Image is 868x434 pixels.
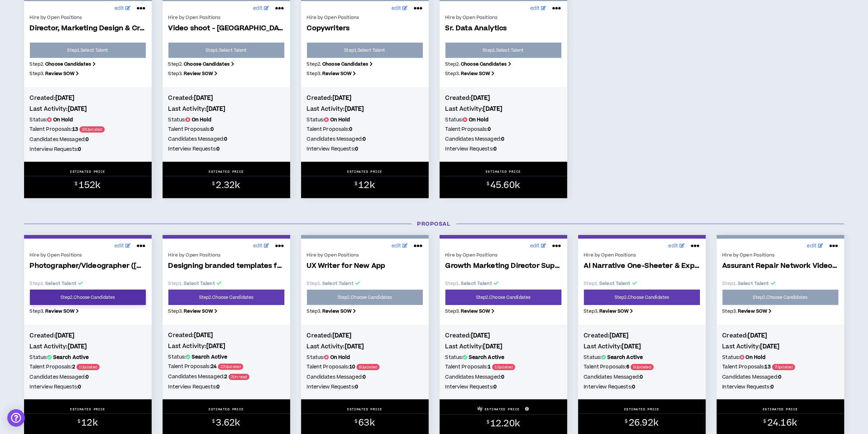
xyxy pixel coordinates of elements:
b: 0 [349,126,352,133]
b: Review SOW [184,70,213,77]
b: Select Talent [738,280,769,287]
span: Growth Marketing Director Support - ([DATE]) [445,262,561,270]
span: 1 Updated [492,364,515,370]
b: 0 [778,374,781,381]
div: Hire by Open Positions [445,252,561,258]
p: Step 1 . [584,280,700,287]
h5: Status: [168,353,284,361]
span: 24.16k [767,417,797,429]
b: [DATE] [760,343,780,351]
h4: Created: [30,94,146,102]
b: [DATE] [471,332,490,340]
b: 13 [765,363,771,371]
a: edit [113,241,133,252]
span: 2.32k [216,179,240,192]
a: edit [113,3,133,14]
b: Review SOW [184,308,213,314]
sup: $ [355,181,357,187]
h4: Created: [30,332,146,340]
b: On Hold [469,116,489,124]
p: Step 2 . [307,61,423,67]
b: Choose Candidates [322,61,368,67]
h5: Candidates Messaged: [445,135,561,143]
div: Hire by Open Positions [168,252,284,258]
p: Step 1 . [30,280,146,287]
div: Open Intercom Messenger [7,409,25,427]
a: edit [528,241,548,252]
span: 6 Updated [357,364,379,370]
sup: $ [355,418,357,425]
b: Review SOW [599,308,628,314]
p: Step 3 . [584,308,700,314]
b: Select Talent [184,280,215,287]
span: Director, Marketing Design & Creative Services... [30,24,146,33]
sup: $ [212,418,215,425]
h4: Last Activity: [307,105,423,113]
h3: Proposal [19,220,850,228]
h5: Interview Requests: [30,383,146,391]
b: Review SOW [322,70,351,77]
b: 0 [488,126,491,133]
p: Step 2 . [30,61,146,67]
a: edit [251,241,271,252]
b: On Hold [53,116,73,124]
sup: $ [764,418,766,425]
b: [DATE] [345,343,364,351]
b: 0 [640,374,643,381]
b: [DATE] [332,332,352,340]
b: 0 [224,136,227,143]
h5: Status: [30,116,146,124]
b: Choose Candidates [461,61,507,67]
h4: Last Activity: [30,105,146,113]
span: edit [114,242,124,250]
h5: Talent Proposals: [584,363,700,371]
h4: Created: [168,331,284,339]
b: [DATE] [332,94,352,102]
b: Search Active [469,354,505,361]
h4: Created: [168,94,284,102]
span: edit [669,242,678,250]
span: edit [392,242,401,250]
h5: Status: [307,116,423,124]
h4: Created: [584,332,700,340]
h4: Last Activity: [30,343,146,351]
h5: Status: [30,353,146,361]
p: Step 2 . [445,61,561,67]
b: [DATE] [194,94,213,102]
a: Step2.Choose Candidates [584,290,700,305]
span: AI Narrative One-Sheeter & Explainer Video [584,262,700,270]
p: ESTIMATED PRICE [209,407,244,411]
div: Hire by Open Positions [168,14,284,21]
b: 10 [349,363,355,371]
h4: Last Activity: [445,343,561,351]
h5: Candidates Messaged: [168,373,284,381]
b: 0 [211,126,214,133]
h5: Interview Requests: [445,145,561,153]
p: Step 3 . [168,308,284,314]
b: [DATE] [206,342,226,350]
div: Hire by Open Positions [307,252,423,258]
b: On Hold [330,354,350,361]
span: edit [530,242,540,250]
p: Step 3 . [168,70,284,77]
b: 0 [501,136,504,143]
h5: Talent Proposals: [168,363,284,371]
span: 2 Unread [229,374,249,380]
h5: Status: [445,353,561,361]
b: Search Active [192,353,227,361]
b: On Hold [192,116,212,124]
span: 26.92k [629,417,658,429]
h5: Talent Proposals: [30,363,146,371]
b: [DATE] [194,331,213,339]
h5: Status: [445,116,561,124]
span: edit [114,5,124,12]
h4: Created: [723,332,838,340]
b: 2 [224,373,227,380]
b: Review SOW [45,70,74,77]
b: Select Talent [45,280,77,287]
b: On Hold [746,354,766,361]
b: Search Active [607,354,643,361]
span: 45.60k [490,179,520,192]
b: 0 [771,383,774,391]
b: [DATE] [483,105,503,113]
